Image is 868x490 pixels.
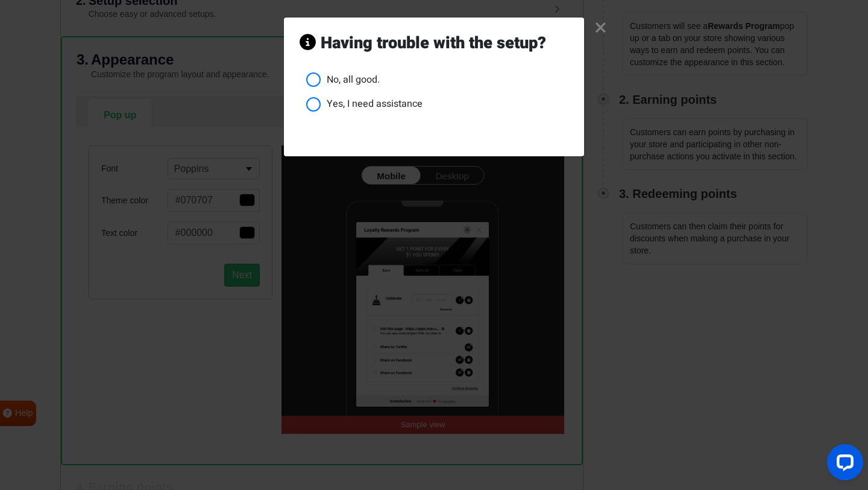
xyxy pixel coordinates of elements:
[306,72,568,87] li: No, all good.
[594,22,607,34] a: ×
[817,439,868,490] iframe: LiveChat chat widget
[321,33,546,53] strong: Having trouble with the setup?
[306,97,568,112] li: Yes, I need assistance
